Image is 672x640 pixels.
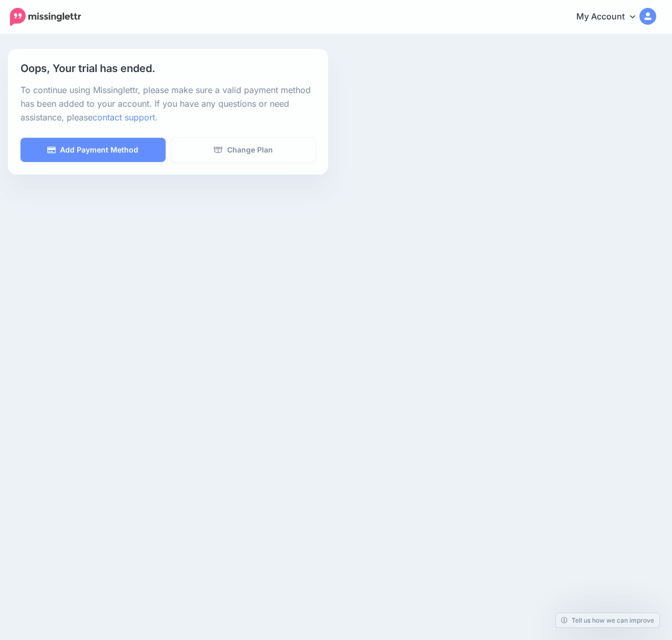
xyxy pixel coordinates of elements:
[21,62,315,76] h3: Oops, Your trial has ended.
[10,8,81,26] img: Missinglettr
[93,112,155,123] a: contact support
[556,613,659,627] a: Tell us how we can improve
[566,4,656,30] a: My Account
[171,138,316,162] a: Change Plan
[21,84,315,125] p: To continue using Missinglettr, please make sure a valid payment method has been added to your ac...
[21,138,166,162] a: Add Payment Method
